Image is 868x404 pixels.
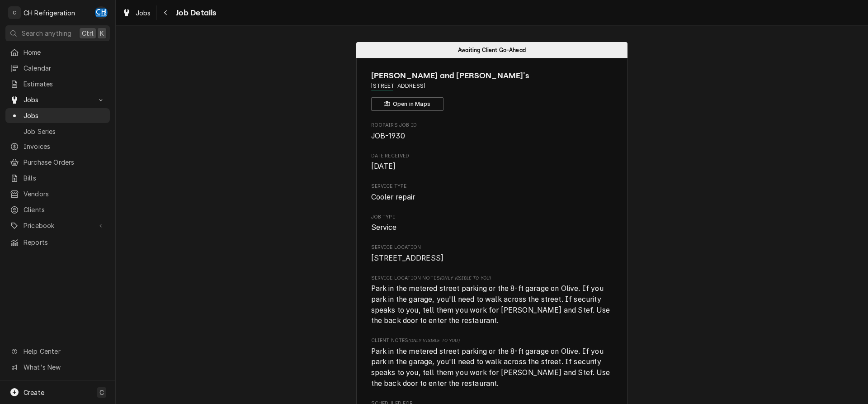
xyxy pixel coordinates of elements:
span: Client Notes [371,337,613,344]
span: Job Series [24,127,105,136]
a: Estimates [5,76,110,91]
span: Jobs [136,8,151,18]
span: Roopairs Job ID [371,131,613,142]
div: CH Refrigeration [24,8,75,18]
a: Bills [5,171,110,185]
span: Service Location [371,244,613,251]
span: Reports [24,238,105,247]
a: Calendar [5,61,110,76]
a: Purchase Orders [5,155,110,170]
div: Date Received [371,152,613,172]
span: Jobs [24,111,105,120]
span: Service [371,223,397,232]
span: [object Object] [371,283,613,326]
span: [STREET_ADDRESS] [371,254,444,262]
div: Service Type [371,183,613,202]
button: Search anythingCtrlK [5,25,110,41]
span: Create [24,389,44,396]
a: Reports [5,235,110,250]
span: [DATE] [371,162,396,171]
div: Roopairs Job ID [371,122,613,141]
a: Clients [5,202,110,217]
div: Client Information [371,70,613,111]
span: (Only Visible to You) [440,276,491,280]
span: Home [24,48,105,57]
span: Jobs [24,95,92,105]
span: C [99,388,104,397]
span: Park in the metered street parking or the 8-ft garage on Olive. If you park in the garage, you'll... [371,284,612,325]
span: Address [371,82,613,90]
span: Cooler repair [371,193,415,201]
span: Clients [24,205,105,214]
span: Date Received [371,161,613,172]
div: [object Object] [371,337,613,389]
span: Calendar [24,63,105,73]
span: Service Type [371,192,613,203]
a: Invoices [5,139,110,154]
span: Service Location [371,253,613,264]
span: Service Type [371,183,613,190]
button: Open in Maps [371,97,443,111]
span: Vendors [24,189,105,199]
a: Go to What's New [5,360,110,375]
span: JOB-1930 [371,132,405,140]
span: Help Center [24,347,104,356]
span: What's New [24,362,104,372]
span: Bills [24,173,105,183]
a: Home [5,45,110,60]
a: Jobs [118,5,155,20]
span: (Only Visible to You) [408,338,459,343]
div: CH [95,6,108,19]
span: Job Details [173,7,217,19]
a: Go to Help Center [5,344,110,359]
a: Job Series [5,124,110,139]
span: Park in the metered street parking or the 8-ft garage on Olive. If you park in the garage, you'll... [371,347,612,388]
span: Ctrl [82,29,94,38]
span: Date Received [371,152,613,160]
span: Name [371,70,613,82]
div: Job Type [371,214,613,233]
span: [object Object] [371,346,613,389]
div: Status [356,42,627,58]
span: Roopairs Job ID [371,122,613,129]
button: Navigate back [159,5,173,20]
a: Jobs [5,108,110,123]
span: Job Type [371,222,613,233]
span: Search anything [22,29,71,38]
div: C [8,6,21,19]
span: Job Type [371,214,613,221]
span: Pricebook [24,221,92,230]
div: [object Object] [371,275,613,326]
a: Vendors [5,186,110,201]
span: Invoices [24,142,105,151]
a: Go to Pricebook [5,218,110,233]
a: Go to Jobs [5,92,110,107]
span: Awaiting Client Go-Ahead [458,47,526,53]
span: Service Location Notes [371,275,613,282]
span: Purchase Orders [24,157,105,167]
div: Service Location [371,244,613,263]
span: Estimates [24,79,105,89]
div: Chris Hiraga's Avatar [95,6,108,19]
span: K [100,29,104,38]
